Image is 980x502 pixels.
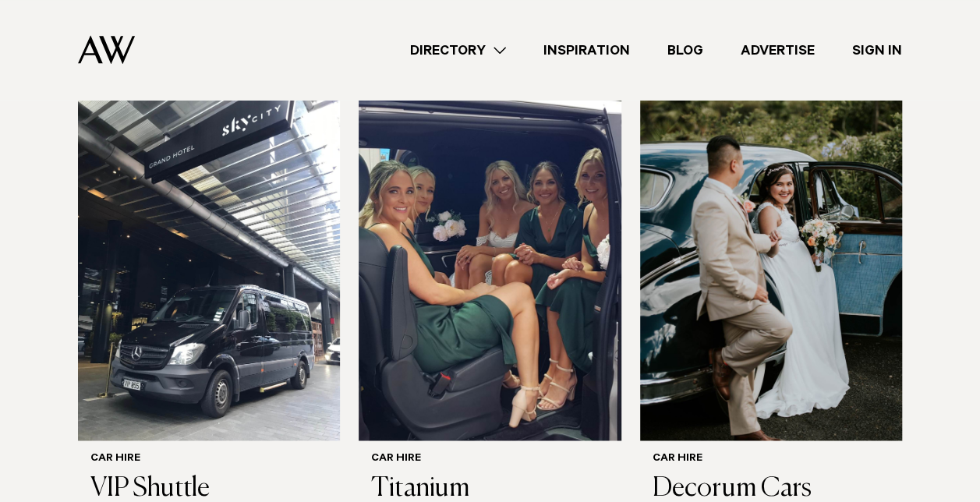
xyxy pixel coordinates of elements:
img: Auckland Weddings Car Hire | Titanium [359,89,621,440]
a: Inspiration [525,40,649,61]
a: Advertise [722,40,833,61]
a: Directory [391,40,525,61]
img: Auckland Weddings Logo [78,35,135,64]
a: Blog [649,40,722,61]
h6: Car Hire [371,453,608,466]
img: Auckland Weddings Car Hire | VIP Shuttle [78,89,340,440]
img: Auckland Weddings Car Hire | Decorum Cars [640,89,902,440]
h6: Car Hire [653,453,890,466]
a: Sign In [833,40,921,61]
h6: Car Hire [90,453,327,466]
